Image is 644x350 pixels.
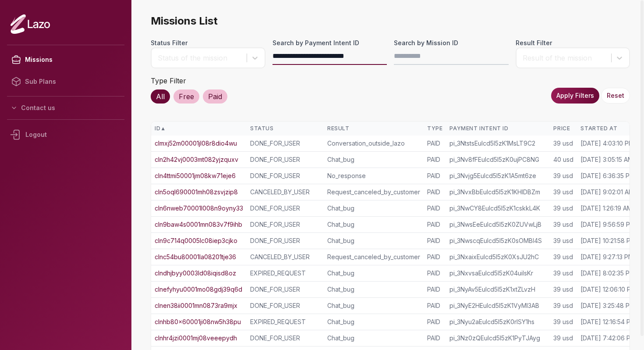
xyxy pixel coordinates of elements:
[553,171,573,180] div: 39 usd
[427,334,442,343] div: PAID
[449,220,546,229] div: pi_3NwsEeEulcd5I5zK0ZUVwLjB
[449,334,546,343] div: pi_3Nz0zQEulcd5I5zK1PyTJAyg
[155,236,237,245] a: cln9c714q0005lc08iep3cjko
[151,39,265,47] label: Status Filter
[449,269,546,278] div: pi_3NxvsaEulcd5I5zK04uiIsKr
[449,204,546,213] div: pi_3NwCY8Eulcd5I5zK1cskkL4K
[580,269,635,278] div: [DATE] 8:02:35 PM
[155,253,236,261] a: clnc54bu80001la08201tje36
[250,171,320,180] div: DONE_FOR_USER
[449,301,546,310] div: pi_3NyE2HEulcd5I5zK1VyMI3AB
[155,318,241,326] a: clnhb80x60001ji08nw5h38pu
[580,139,634,148] div: [DATE] 4:03:10 PM
[427,125,442,132] div: Type
[553,204,573,213] div: 39 usd
[250,269,320,278] div: EXPIRED_REQUEST
[580,253,633,261] div: [DATE] 9:27:13 PM
[250,139,320,148] div: DONE_FOR_USER
[553,125,573,132] div: Price
[553,269,573,278] div: 39 usd
[327,188,420,196] div: Request_canceled_by_customer
[427,301,442,310] div: PAID
[155,204,243,213] a: cln6nweb70001l008n9oyny33
[553,236,573,245] div: 39 usd
[427,220,442,229] div: PAID
[553,220,573,229] div: 39 usd
[427,188,442,196] div: PAID
[327,204,420,213] div: Chat_bug
[155,334,237,343] a: clnhr4jzi0001mj08veeepydh
[449,171,546,180] div: pi_3Nvjg5Eulcd5I5zK1A5mt6ze
[580,171,635,180] div: [DATE] 6:36:35 PM
[327,318,420,326] div: Chat_bug
[155,155,238,164] a: cln2h42vj0003mt082yjzquxv
[250,318,320,326] div: EXPIRED_REQUEST
[553,253,573,261] div: 39 usd
[155,301,237,310] a: clnen38ii0001mn0873ra9mjx
[327,125,420,132] div: Result
[250,155,320,164] div: DONE_FOR_USER
[551,88,599,104] button: Apply Filters
[516,39,630,47] label: Result Filter
[427,139,442,148] div: PAID
[250,204,320,213] div: DONE_FOR_USER
[449,318,546,326] div: pi_3Nyu2aEulcd5I5zK0rlSY1hs
[272,39,387,47] label: Search by Payment Intent ID
[580,285,636,294] div: [DATE] 12:06:10 PM
[449,155,546,164] div: pi_3Nv8fFEulcd5I5zK0ujPC8NG
[7,123,124,146] div: Logout
[203,89,227,104] div: Paid
[580,155,633,164] div: [DATE] 3:05:15 AM
[7,100,124,116] button: Contact us
[250,285,320,294] div: DONE_FOR_USER
[449,125,546,132] div: Payment Intent ID
[327,236,420,245] div: Chat_bug
[250,253,320,261] div: CANCELED_BY_USER
[250,236,320,245] div: DONE_FOR_USER
[601,88,630,104] button: Reset
[427,236,442,245] div: PAID
[580,188,634,196] div: [DATE] 9:02:01 AM
[173,89,199,104] div: Free
[427,269,442,278] div: PAID
[553,155,573,164] div: 40 usd
[155,285,242,294] a: clnefyhyu0001mo08gdj39q6d
[327,269,420,278] div: Chat_bug
[427,318,442,326] div: PAID
[449,253,546,261] div: pi_3NxaixEulcd5I5zK0XsJU2hC
[151,76,186,85] label: Type Filter
[327,171,420,180] div: No_response
[327,334,420,343] div: Chat_bug
[155,220,242,229] a: cln9baw4s0001mn083v7f9ihb
[427,253,442,261] div: PAID
[327,301,420,310] div: Chat_bug
[250,334,320,343] div: DONE_FOR_USER
[327,253,420,261] div: Request_canceled_by_customer
[250,301,320,310] div: DONE_FOR_USER
[250,220,320,229] div: DONE_FOR_USER
[7,71,124,93] a: Sub Plans
[427,171,442,180] div: PAID
[327,285,420,294] div: Chat_bug
[580,220,635,229] div: [DATE] 9:56:59 PM
[427,204,442,213] div: PAID
[250,188,320,196] div: CANCELED_BY_USER
[553,285,573,294] div: 39 usd
[553,301,573,310] div: 39 usd
[151,89,170,104] div: All
[553,334,573,343] div: 39 usd
[7,49,124,71] a: Missions
[580,236,636,245] div: [DATE] 10:21:58 PM
[580,204,632,213] div: [DATE] 1:26:19 AM
[449,139,546,148] div: pi_3NtstsEulcd5I5zK1MsLT9C2
[327,139,420,148] div: Conversation_outside_lazo
[580,334,636,343] div: [DATE] 7:42:06 PM
[523,53,607,63] div: Result of the mission
[449,285,546,294] div: pi_3NyAv5Eulcd5I5zK1xtZLvzH
[155,269,236,278] a: clndhjbyy0003ld08iqisd8oz
[449,188,546,196] div: pi_3NvxBbEulcd5I5zK1KHIDBZm
[155,125,243,132] div: ID
[155,171,236,180] a: cln4ttmi50001jm08kw71eje6
[553,188,573,196] div: 39 usd
[155,139,237,148] a: clmxj52m00001jl08r8dio4wu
